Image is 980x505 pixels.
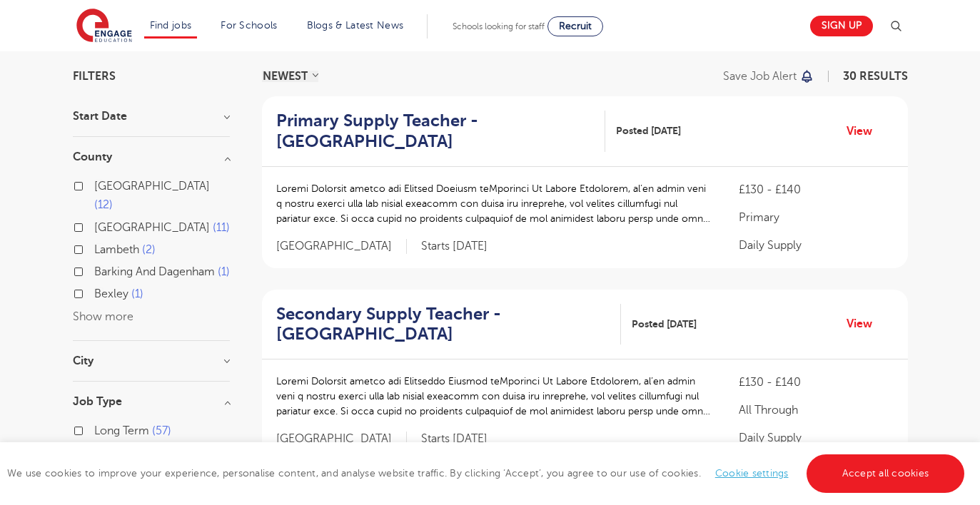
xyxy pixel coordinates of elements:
a: Accept all cookies [807,454,965,493]
input: Lambeth 2 [94,243,103,252]
span: [GEOGRAPHIC_DATA] [94,221,210,234]
h2: Secondary Supply Teacher - [GEOGRAPHIC_DATA] [276,304,610,345]
span: 57 [152,424,171,437]
h3: City [73,355,230,367]
a: View [847,122,883,141]
a: Cookie settings [715,468,789,479]
span: Bexley [94,287,128,300]
a: Sign up [810,16,873,36]
span: [GEOGRAPHIC_DATA] [276,239,407,254]
span: [GEOGRAPHIC_DATA] [94,180,210,193]
span: 1 [218,265,230,278]
a: Secondary Supply Teacher - [GEOGRAPHIC_DATA] [276,304,622,345]
input: [GEOGRAPHIC_DATA] 12 [94,180,103,189]
span: Posted [DATE] [616,123,681,138]
p: All Through [739,402,893,419]
a: Primary Supply Teacher - [GEOGRAPHIC_DATA] [276,111,605,152]
p: Starts [DATE] [421,432,488,447]
span: Barking And Dagenham [94,265,215,278]
span: Schools looking for staff [453,21,545,31]
p: £130 - £140 [739,181,893,198]
span: 1 [131,287,143,300]
input: Bexley 1 [94,287,103,297]
span: 11 [213,221,230,234]
p: Loremi Dolorsit ametco adi Elitseddo Eiusmod teMporinci Ut Labore Etdolorem, al’en admin veni q n... [276,374,711,419]
p: £130 - £140 [739,374,893,391]
span: 12 [94,198,113,211]
span: Posted [DATE] [632,317,697,332]
a: Blogs & Latest News [307,20,404,31]
a: View [847,315,883,333]
h3: Start Date [73,111,230,122]
a: Find jobs [150,20,192,31]
p: Loremi Dolorsit ametco adi Elitsed Doeiusm teMporinci Ut Labore Etdolorem, al’en admin veni q nos... [276,181,711,226]
img: Engage Education [76,9,132,44]
span: 2 [142,243,156,256]
p: Save job alert [723,71,797,82]
span: Filters [73,71,116,82]
a: Recruit [547,16,603,36]
p: Daily Supply [739,237,893,254]
span: Lambeth [94,243,139,256]
button: Show more [73,310,133,323]
button: Save job alert [723,71,815,82]
p: Daily Supply [739,429,893,447]
span: Recruit [559,21,592,31]
span: We use cookies to improve your experience, personalise content, and analyse website traffic. By c... [7,468,968,479]
h3: Job Type [73,396,230,407]
a: For Schools [221,20,277,31]
span: 30 RESULTS [843,70,908,83]
input: Long Term 57 [94,424,103,434]
p: Starts [DATE] [421,239,488,254]
p: Primary [739,209,893,226]
h3: County [73,151,230,163]
h2: Primary Supply Teacher - [GEOGRAPHIC_DATA] [276,111,594,152]
input: Barking And Dagenham 1 [94,265,103,275]
input: [GEOGRAPHIC_DATA] 11 [94,221,103,230]
span: Long Term [94,424,149,437]
span: [GEOGRAPHIC_DATA] [276,432,407,447]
